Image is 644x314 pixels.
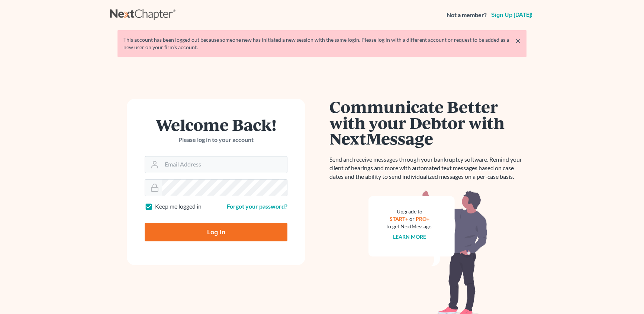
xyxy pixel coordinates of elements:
a: Sign up [DATE]! [490,12,534,18]
h1: Communicate Better with your Debtor with NextMessage [329,99,527,146]
a: Learn more [393,234,426,240]
label: Keep me logged in [155,202,202,211]
p: Send and receive messages through your bankruptcy software. Remind your client of hearings and mo... [329,155,527,181]
p: Please log in to your account [145,136,287,144]
a: PRO+ [416,216,429,222]
div: Upgrade to [386,208,432,215]
h1: Welcome Back! [145,117,287,133]
span: or [409,216,415,222]
a: START+ [390,216,408,222]
input: Log In [145,223,287,241]
div: to get NextMessage. [386,223,432,230]
div: This account has been logged out because someone new has initiated a new session with the same lo... [123,36,521,51]
a: × [515,36,521,45]
strong: Not a member? [447,11,487,19]
a: Forgot your password? [227,203,287,210]
input: Email Address [162,156,287,173]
